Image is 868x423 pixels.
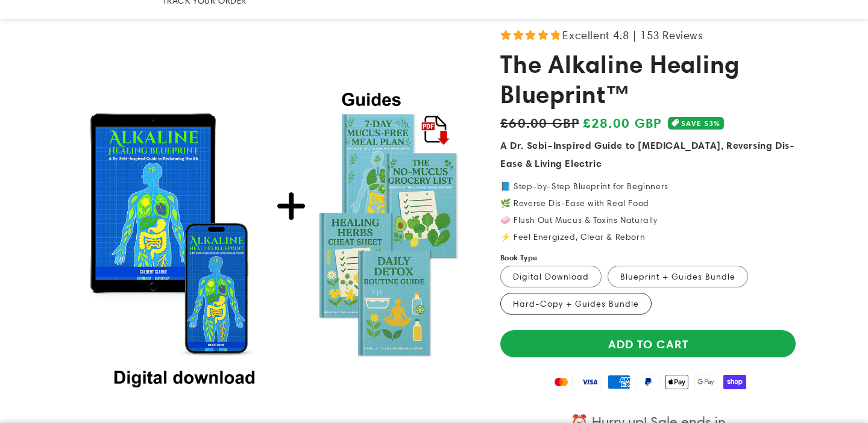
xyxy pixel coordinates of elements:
p: 📘 Step-by-Step Blueprint for Beginners 🌿 Reverse Dis-Ease with Real Food 🧼 Flush Out Mucus & Toxi... [500,182,796,241]
label: Book Type [500,252,538,264]
span: Excellent 4.8 | 153 Reviews [562,25,703,45]
button: Add to cart [500,330,796,357]
strong: A Dr. Sebi–Inspired Guide to [MEDICAL_DATA], Reversing Dis-Ease & Living Electric [500,139,794,169]
label: Blueprint + Guides Bundle [608,266,748,287]
label: Hard-Copy + Guides Bundle [500,293,652,315]
h1: The Alkaline Healing Blueprint™ [500,49,796,110]
s: £60.00 GBP [500,113,579,133]
span: SAVE 53% [681,117,720,130]
label: Digital Download [500,266,602,287]
span: £28.00 GBP [583,113,662,133]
